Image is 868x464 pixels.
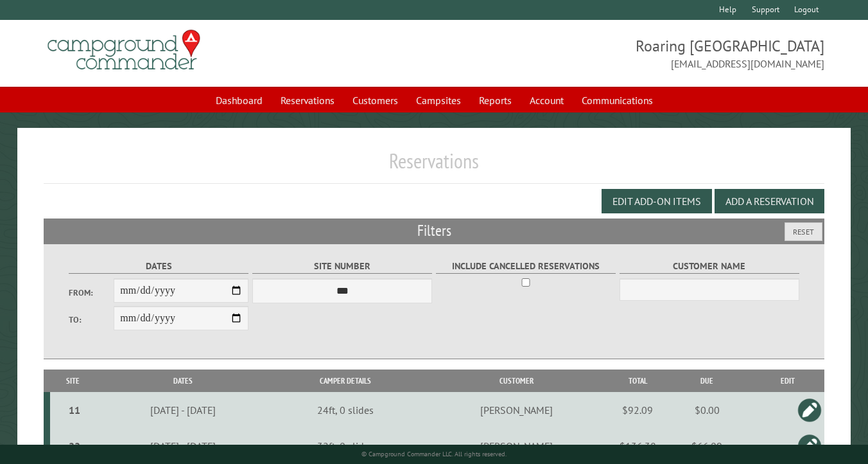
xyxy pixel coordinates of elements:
[44,148,825,184] h1: Reservations
[270,428,421,464] td: 32ft, 0 slides
[50,370,97,392] th: Site
[612,392,663,428] td: $92.09
[471,88,519,112] a: Reports
[663,370,751,392] th: Due
[270,370,421,392] th: Camper Details
[55,440,95,452] div: 22
[208,88,270,112] a: Dashboard
[345,88,406,112] a: Customers
[751,370,825,392] th: Edit
[421,392,612,428] td: [PERSON_NAME]
[436,259,616,274] label: Include Cancelled Reservations
[273,88,342,112] a: Reservations
[421,370,612,392] th: Customer
[44,25,204,75] img: Campground Commander
[522,88,571,112] a: Account
[252,259,432,274] label: Site Number
[663,392,751,428] td: $0.00
[55,404,95,416] div: 11
[574,88,661,112] a: Communications
[69,287,114,299] label: From:
[785,222,822,241] button: Reset
[99,440,268,452] div: [DATE] - [DATE]
[663,428,751,464] td: $66.09
[44,219,825,243] h2: Filters
[69,314,114,326] label: To:
[612,428,663,464] td: $136.38
[361,450,507,458] small: © Campground Commander LLC. All rights reserved.
[96,370,270,392] th: Dates
[602,189,712,213] button: Edit Add-on Items
[270,392,421,428] td: 24ft, 0 slides
[434,35,824,71] span: Roaring [GEOGRAPHIC_DATA] [EMAIL_ADDRESS][DOMAIN_NAME]
[421,428,612,464] td: [PERSON_NAME]
[612,370,663,392] th: Total
[620,259,799,274] label: Customer Name
[715,189,824,213] button: Add a Reservation
[99,404,268,416] div: [DATE] - [DATE]
[69,259,248,274] label: Dates
[408,88,469,112] a: Campsites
